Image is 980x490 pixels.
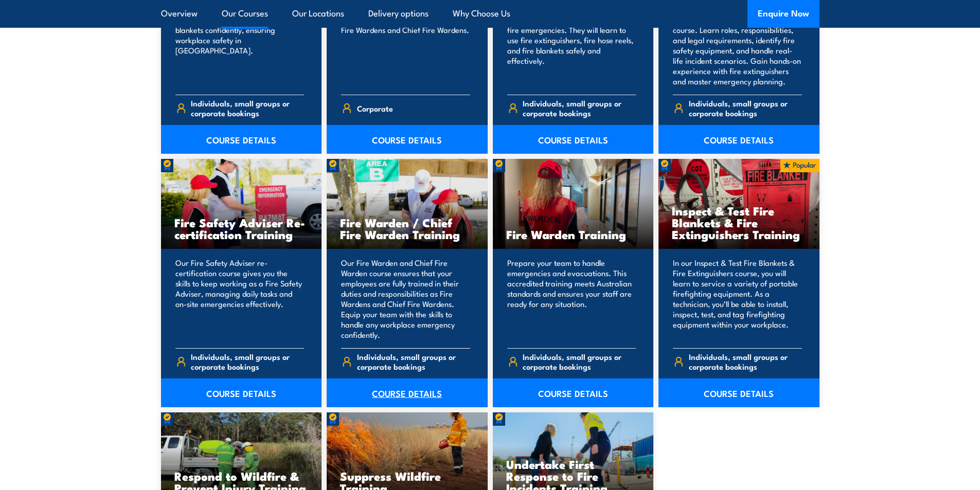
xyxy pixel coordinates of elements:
[523,98,636,118] span: Individuals, small groups or corporate bookings
[493,125,654,154] a: COURSE DETAILS
[357,100,393,116] span: Corporate
[658,125,819,154] a: COURSE DETAILS
[689,352,802,371] span: Individuals, small groups or corporate bookings
[672,205,806,240] h3: Inspect & Test Fire Blankets & Fire Extinguishers Training
[658,378,819,407] a: COURSE DETAILS
[341,258,470,340] p: Our Fire Warden and Chief Fire Warden course ensures that your employees are fully trained in the...
[523,352,636,371] span: Individuals, small groups or corporate bookings
[174,216,309,240] h3: Fire Safety Adviser Re-certification Training
[357,352,470,371] span: Individuals, small groups or corporate bookings
[689,98,802,118] span: Individuals, small groups or corporate bookings
[327,378,488,407] a: COURSE DETAILS
[191,352,304,371] span: Individuals, small groups or corporate bookings
[493,378,654,407] a: COURSE DETAILS
[327,125,488,154] a: COURSE DETAILS
[340,216,474,240] h3: Fire Warden / Chief Fire Warden Training
[161,378,322,407] a: COURSE DETAILS
[161,125,322,154] a: COURSE DETAILS
[175,258,305,340] p: Our Fire Safety Adviser re-certification course gives you the skills to keep working as a Fire Sa...
[507,258,636,340] p: Prepare your team to handle emergencies and evacuations. This accredited training meets Australia...
[191,98,304,118] span: Individuals, small groups or corporate bookings
[506,228,640,240] h3: Fire Warden Training
[673,258,802,340] p: In our Inspect & Test Fire Blankets & Fire Extinguishers course, you will learn to service a vari...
